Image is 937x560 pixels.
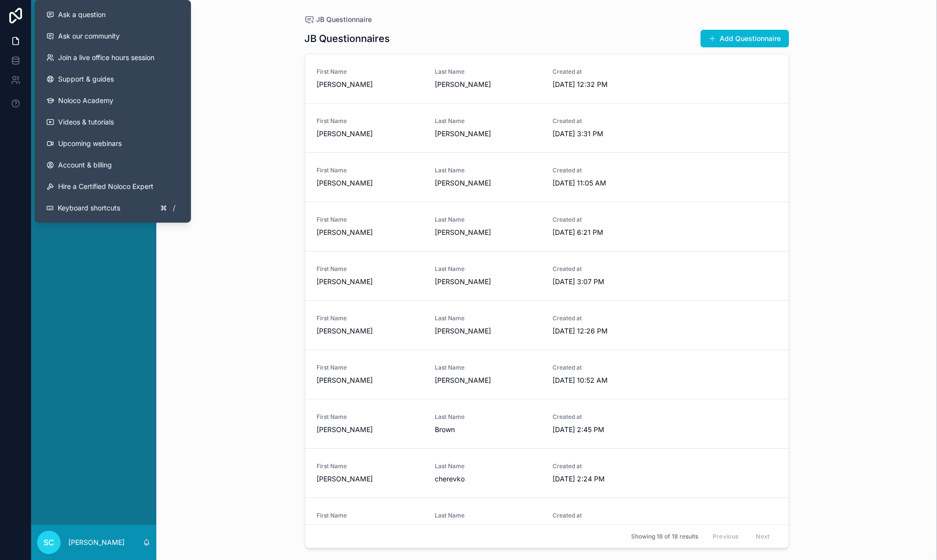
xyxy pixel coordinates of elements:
[317,474,423,484] span: [PERSON_NAME]
[435,413,541,421] span: Last Name
[58,10,106,20] span: Ask a question
[317,117,423,125] span: First Name
[435,68,541,76] span: Last Name
[317,15,372,24] span: JB Questionnaire
[435,265,541,273] span: Last Name
[553,413,659,421] span: Created at
[31,39,156,209] div: scrollable content
[435,166,541,174] span: Last Name
[39,90,187,111] a: Noloco Academy
[435,314,541,322] span: Last Name
[553,166,659,174] span: Created at
[170,204,178,212] span: /
[317,364,423,372] span: First Name
[435,375,541,385] span: [PERSON_NAME]
[435,425,541,435] span: Brown
[39,133,187,154] a: Upcoming webinars
[305,350,788,399] a: First Name[PERSON_NAME]Last Name[PERSON_NAME]Created at[DATE] 10:52 AM
[317,228,423,237] span: [PERSON_NAME]
[58,203,120,213] span: Keyboard shortcuts
[553,523,659,533] span: [DATE] 3:02 PM
[317,129,423,139] span: [PERSON_NAME]
[435,117,541,125] span: Last Name
[553,364,659,372] span: Created at
[435,474,541,484] span: cherevko
[435,523,541,533] span: [PERSON_NAME]
[631,533,698,540] span: Showing 18 of 18 results
[553,462,659,470] span: Created at
[553,512,659,519] span: Created at
[435,216,541,224] span: Last Name
[39,197,187,219] button: Keyboard shortcuts/
[553,326,659,336] span: [DATE] 12:26 PM
[305,498,788,547] a: First Name[PERSON_NAME]Last Name[PERSON_NAME]Created at[DATE] 3:02 PM
[317,523,423,533] span: [PERSON_NAME]
[553,425,659,435] span: [DATE] 2:45 PM
[317,326,423,336] span: [PERSON_NAME]
[317,216,423,224] span: First Name
[317,178,423,188] span: [PERSON_NAME]
[553,80,659,89] span: [DATE] 12:32 PM
[435,364,541,372] span: Last Name
[39,4,187,25] button: Ask a question
[305,399,788,448] a: First Name[PERSON_NAME]Last NameBrownCreated at[DATE] 2:45 PM
[317,277,423,287] span: [PERSON_NAME]
[317,413,423,421] span: First Name
[39,68,187,90] a: Support & guides
[553,265,659,273] span: Created at
[305,54,788,103] a: First Name[PERSON_NAME]Last Name[PERSON_NAME]Created at[DATE] 12:32 PM
[435,277,541,287] span: [PERSON_NAME]
[553,68,659,76] span: Created at
[435,228,541,237] span: [PERSON_NAME]
[305,32,390,45] h1: JB Questionnaires
[43,537,54,548] span: SC
[435,129,541,139] span: [PERSON_NAME]
[435,512,541,519] span: Last Name
[39,154,187,176] a: Account & billing
[435,80,541,89] span: [PERSON_NAME]
[317,512,423,519] span: First Name
[553,375,659,385] span: [DATE] 10:52 AM
[435,178,541,188] span: [PERSON_NAME]
[317,462,423,470] span: First Name
[305,103,788,152] a: First Name[PERSON_NAME]Last Name[PERSON_NAME]Created at[DATE] 3:31 PM
[39,111,187,133] a: Videos & tutorials
[39,176,187,197] button: Hire a Certified Noloco Expert
[58,31,120,41] span: Ask our community
[58,139,122,148] span: Upcoming webinars
[317,68,423,76] span: First Name
[317,166,423,174] span: First Name
[435,326,541,336] span: [PERSON_NAME]
[553,117,659,125] span: Created at
[553,129,659,139] span: [DATE] 3:31 PM
[58,117,114,127] span: Videos & tutorials
[39,25,187,47] a: Ask our community
[701,30,789,47] button: Add Questionnaire
[553,178,659,188] span: [DATE] 11:05 AM
[305,448,788,498] a: First Name[PERSON_NAME]Last NamecherevkoCreated at[DATE] 2:24 PM
[317,265,423,273] span: First Name
[317,80,423,89] span: [PERSON_NAME]
[58,53,154,62] span: Join a live office hours session
[553,314,659,322] span: Created at
[58,160,112,170] span: Account & billing
[317,375,423,385] span: [PERSON_NAME]
[317,314,423,322] span: First Name
[58,182,153,191] span: Hire a Certified Noloco Expert
[305,251,788,300] a: First Name[PERSON_NAME]Last Name[PERSON_NAME]Created at[DATE] 3:07 PM
[68,538,125,547] p: [PERSON_NAME]
[553,216,659,224] span: Created at
[305,15,372,24] a: JB Questionnaire
[305,152,788,202] a: First Name[PERSON_NAME]Last Name[PERSON_NAME]Created at[DATE] 11:05 AM
[58,96,113,105] span: Noloco Academy
[553,277,659,287] span: [DATE] 3:07 PM
[305,300,788,350] a: First Name[PERSON_NAME]Last Name[PERSON_NAME]Created at[DATE] 12:26 PM
[553,474,659,484] span: [DATE] 2:24 PM
[58,74,114,84] span: Support & guides
[305,202,788,251] a: First Name[PERSON_NAME]Last Name[PERSON_NAME]Created at[DATE] 6:21 PM
[317,425,423,435] span: [PERSON_NAME]
[39,47,187,68] a: Join a live office hours session
[553,228,659,237] span: [DATE] 6:21 PM
[435,462,541,470] span: Last Name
